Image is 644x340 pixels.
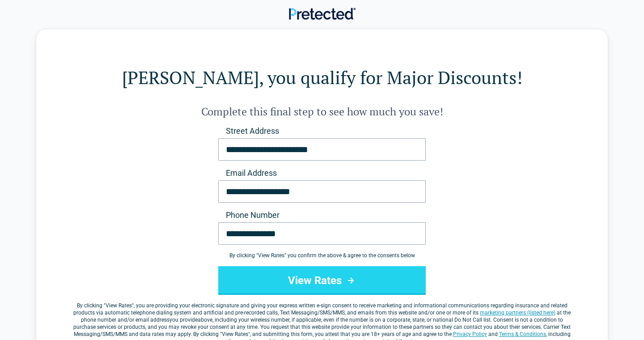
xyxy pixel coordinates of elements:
label: Street Address [218,126,426,136]
a: Privacy Policy [453,331,487,337]
h1: [PERSON_NAME], you qualify for Major Discounts! [72,65,572,90]
a: marketing partners (listed here) [480,310,555,316]
label: Email Address [218,168,426,178]
h2: Complete this final step to see how much you save! [72,104,572,119]
a: Terms & Conditions [499,331,546,337]
button: View Rates [218,266,426,295]
span: View Rates [106,302,132,309]
label: Phone Number [218,210,426,221]
div: By clicking " View Rates " you confirm the above & agree to the consents below [218,252,426,259]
